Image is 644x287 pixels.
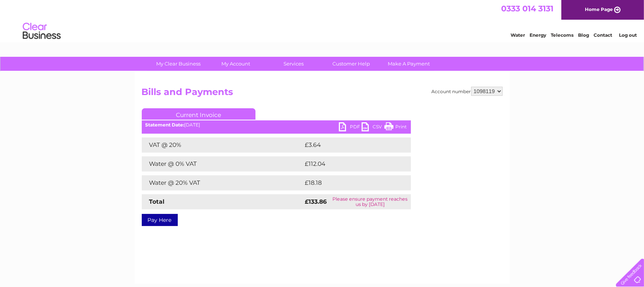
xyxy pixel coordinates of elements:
td: £112.04 [303,156,396,172]
td: Please ensure payment reaches us by [DATE] [329,194,411,209]
a: Contact [594,32,612,38]
a: 0333 014 3131 [501,4,553,13]
a: Log out [619,32,637,38]
td: £18.18 [303,175,394,190]
a: Make A Payment [378,57,440,71]
div: Account number [432,87,503,96]
td: VAT @ 20% [142,137,303,153]
a: Customer Help [320,57,382,71]
td: Water @ 0% VAT [142,156,303,172]
a: Water [511,32,525,38]
a: Energy [530,32,546,38]
a: Services [262,57,325,71]
a: PDF [339,122,362,133]
h2: Bills and Payments [142,87,503,101]
b: Statement Date: [146,122,185,128]
img: logo.png [22,20,61,43]
a: CSV [362,122,384,133]
td: £3.64 [303,137,393,153]
a: Telecoms [551,32,573,38]
a: Blog [578,32,589,38]
a: My Clear Business [147,57,210,71]
strong: £133.86 [305,198,327,205]
a: Pay Here [142,214,178,226]
div: [DATE] [142,122,411,128]
div: Clear Business is a trading name of Verastar Limited (registered in [GEOGRAPHIC_DATA] No. 3667643... [143,4,501,37]
a: Print [384,122,407,133]
a: Current Invoice [142,108,255,120]
td: Water @ 20% VAT [142,175,303,190]
a: My Account [205,57,267,71]
strong: Total [149,198,165,205]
